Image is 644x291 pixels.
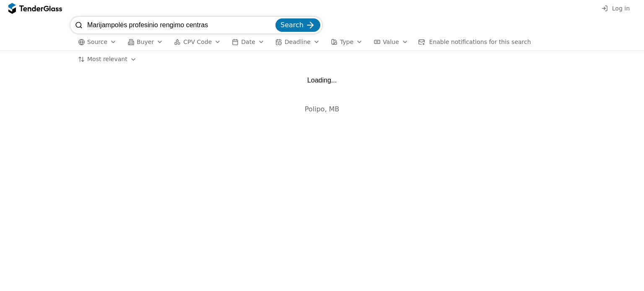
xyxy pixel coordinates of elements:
[305,105,340,113] span: Polipo, MB
[272,37,323,47] button: Deadline
[612,5,630,12] span: Log in
[171,37,224,47] button: CPV Code
[370,37,411,47] button: Value
[383,39,399,45] span: Value
[137,39,154,45] span: Buyer
[327,37,366,47] button: Type
[87,17,274,33] input: Search tenders...
[124,37,166,47] button: Buyer
[275,18,320,32] button: Search
[183,39,212,45] span: CPV Code
[87,39,107,45] span: Source
[229,37,267,47] button: Date
[416,37,534,47] button: Enable notifications for this search
[280,21,304,29] span: Search
[75,37,120,47] button: Source
[285,39,311,45] span: Deadline
[429,39,531,45] span: Enable notifications for this search
[340,39,353,45] span: Type
[241,39,255,45] span: Date
[307,76,337,84] div: Loading...
[599,3,632,14] button: Log in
